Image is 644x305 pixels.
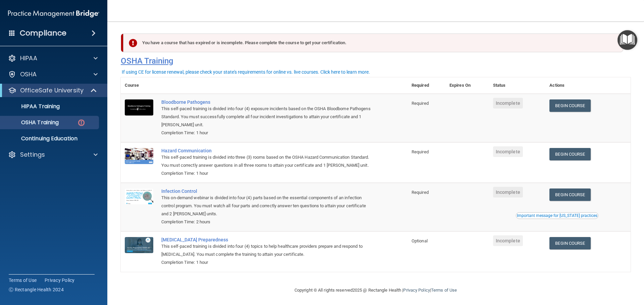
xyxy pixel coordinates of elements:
div: Completion Time: 1 hour [161,129,374,137]
p: Continuing Education [4,135,96,142]
span: Ⓒ Rectangle Health 2024 [9,286,64,293]
div: You have a course that has expired or is incomplete. Please complete the course to get your certi... [123,33,623,52]
span: Incomplete [493,235,523,246]
div: Completion Time: 1 hour [161,258,374,266]
p: OSHA [20,70,37,78]
a: Privacy Policy [403,288,430,293]
th: Required [408,77,445,94]
button: Read this if you are a dental practitioner in the state of CA [516,212,598,219]
span: Required [412,190,429,195]
a: Begin Course [549,188,590,201]
span: Incomplete [493,187,523,198]
a: OSHA [8,70,98,78]
span: Required [412,101,429,106]
img: exclamation-circle-solid-danger.72ef9ffc.png [129,39,137,47]
a: Privacy Policy [45,277,75,284]
div: This self-paced training is divided into three (3) rooms based on the OSHA Hazard Communication S... [161,153,374,169]
p: HIPAA [20,54,37,62]
th: Expires On [445,77,489,94]
a: Settings [8,151,98,159]
div: Important message for [US_STATE] practices [517,214,597,218]
div: Copyright © All rights reserved 2025 @ Rectangle Health | | [253,280,498,301]
a: Terms of Use [431,288,457,293]
th: Actions [545,77,631,94]
a: [MEDICAL_DATA] Preparedness [161,237,374,242]
span: Incomplete [493,98,523,108]
a: Begin Course [549,237,590,249]
button: If using CE for license renewal, please check your state's requirements for online vs. live cours... [121,69,371,75]
p: HIPAA Training [4,103,60,110]
span: Required [412,149,429,154]
img: danger-circle.6113f641.png [77,119,86,127]
a: OfficeSafe University [8,86,97,94]
a: Bloodborne Pathogens [161,99,374,105]
a: Infection Control [161,188,374,194]
p: OSHA Training [4,119,59,126]
a: Terms of Use [9,277,37,284]
p: Settings [20,151,45,159]
h4: OSHA Training [121,56,631,66]
h4: Compliance [20,28,66,38]
button: Open Resource Center [618,30,637,50]
a: Begin Course [549,99,590,112]
p: OfficeSafe University [20,86,84,94]
div: This self-paced training is divided into four (4) topics to help healthcare providers prepare and... [161,242,374,258]
a: Hazard Communication [161,148,374,153]
div: This on-demand webinar is divided into four (4) parts based on the essential components of an inf... [161,194,374,218]
a: Begin Course [549,148,590,160]
th: Course [121,77,157,94]
span: Optional [412,238,428,243]
div: This self-paced training is divided into four (4) exposure incidents based on the OSHA Bloodborne... [161,105,374,129]
span: Incomplete [493,146,523,157]
div: Completion Time: 1 hour [161,169,374,177]
div: Completion Time: 2 hours [161,218,374,226]
div: If using CE for license renewal, please check your state's requirements for online vs. live cours... [122,70,370,74]
th: Status [489,77,546,94]
a: HIPAA [8,54,98,62]
img: PMB logo [8,7,99,20]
